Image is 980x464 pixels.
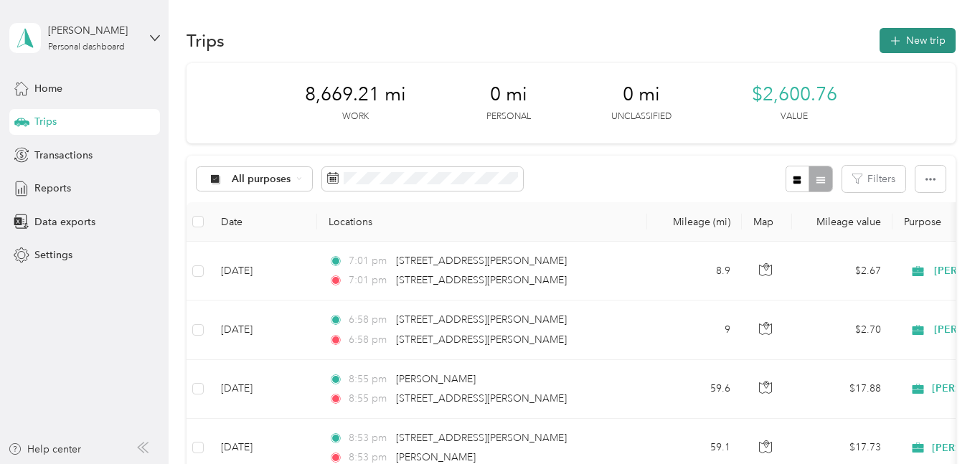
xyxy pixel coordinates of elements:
td: 8.9 [647,242,742,300]
td: 9 [647,300,742,359]
span: [STREET_ADDRESS][PERSON_NAME] [396,274,567,286]
span: [STREET_ADDRESS][PERSON_NAME] [396,432,567,444]
span: [STREET_ADDRESS][PERSON_NAME] [396,392,567,404]
span: [STREET_ADDRESS][PERSON_NAME] [396,313,567,326]
th: Map [742,202,792,242]
span: Transactions [34,148,93,163]
p: Personal [486,110,531,123]
p: Value [781,110,808,123]
td: [DATE] [209,300,317,359]
span: [STREET_ADDRESS][PERSON_NAME] [396,333,567,346]
span: Data exports [34,214,95,229]
th: Mileage (mi) [647,202,742,242]
th: Mileage value [792,202,892,242]
span: [PERSON_NAME] [396,451,476,463]
span: 0 mi [623,83,660,106]
span: 6:58 pm [349,332,390,348]
button: Filters [842,166,905,192]
span: [STREET_ADDRESS][PERSON_NAME] [396,255,567,267]
td: $17.88 [792,360,892,419]
iframe: Everlance-gr Chat Button Frame [900,384,980,464]
span: 8:53 pm [349,430,390,446]
span: 8,669.21 mi [305,83,406,106]
td: $2.70 [792,300,892,359]
h1: Trips [187,33,225,48]
span: 0 mi [490,83,527,106]
div: [PERSON_NAME] [48,23,138,38]
span: [PERSON_NAME] [396,373,476,385]
span: All purposes [232,174,291,184]
span: 7:01 pm [349,253,390,269]
button: New trip [880,28,956,53]
span: Settings [34,247,72,262]
th: Date [209,202,317,242]
span: 8:55 pm [349,391,390,407]
span: 7:01 pm [349,273,390,288]
button: Help center [8,442,81,457]
span: Reports [34,181,71,196]
td: [DATE] [209,360,317,419]
p: Work [342,110,369,123]
td: $2.67 [792,242,892,300]
p: Unclassified [611,110,672,123]
span: Trips [34,114,57,129]
span: 6:58 pm [349,312,390,328]
th: Locations [317,202,647,242]
td: [DATE] [209,242,317,300]
span: Home [34,81,62,96]
span: $2,600.76 [752,83,837,106]
div: Personal dashboard [48,43,125,52]
td: 59.6 [647,360,742,419]
span: 8:55 pm [349,371,390,387]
